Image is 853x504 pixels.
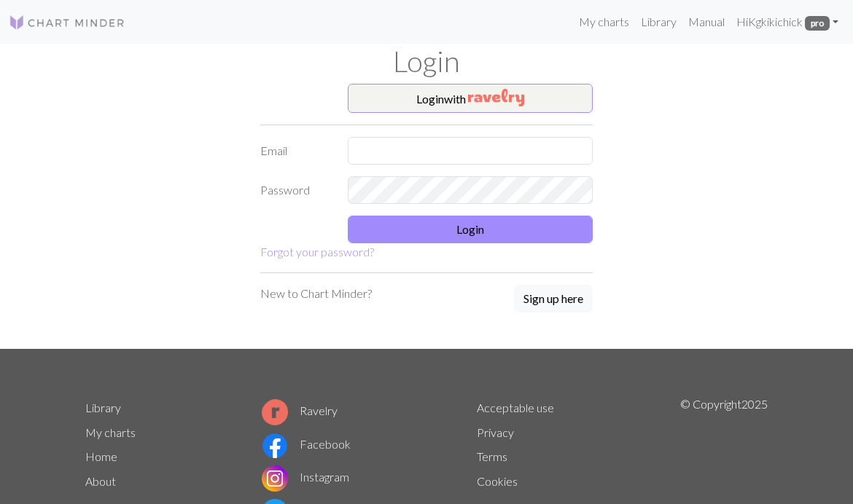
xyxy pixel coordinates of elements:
a: Library [635,7,682,36]
a: Facebook [262,437,351,451]
h1: Login [77,44,776,78]
a: Library [85,401,121,414]
button: Login [348,216,593,243]
a: Instagram [262,470,349,484]
a: Ravelry [262,403,338,417]
span: pro [805,16,830,31]
p: New to Chart Minder? [260,285,372,302]
button: Loginwith [348,84,593,113]
a: HiKgkikichick pro [731,7,844,36]
img: Instagram logo [262,465,288,492]
a: Sign up here [514,285,593,314]
label: Password [252,176,339,204]
a: About [85,474,116,488]
a: Cookies [477,474,518,488]
a: Terms [477,449,507,463]
a: Privacy [477,425,514,439]
img: Ravelry logo [262,399,288,425]
a: Forgot your password? [260,245,374,259]
img: Ravelry [468,89,524,106]
a: My charts [85,425,136,439]
a: Home [85,449,117,463]
a: My charts [573,7,635,36]
img: Logo [9,14,125,31]
a: Manual [682,7,731,36]
a: Acceptable use [477,401,554,414]
img: Facebook logo [262,433,288,459]
label: Email [252,137,339,165]
button: Sign up here [514,285,593,312]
